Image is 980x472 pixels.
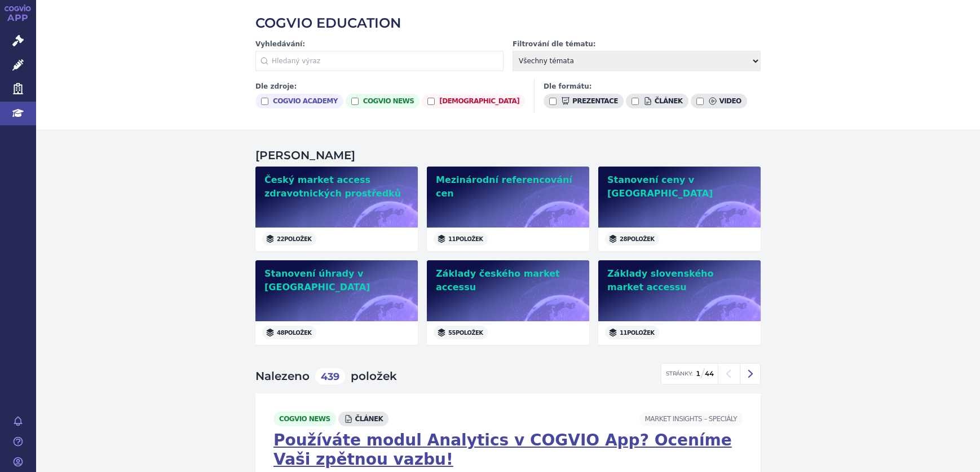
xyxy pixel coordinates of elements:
label: Filtrování dle tématu: [513,40,761,49]
h2: Základy slovenského market accessu [607,267,752,294]
span: 22 položek [262,232,316,246]
input: článek [632,98,639,105]
input: prezentace [549,98,557,105]
label: video [691,94,747,108]
span: Market Insights –⁠ Speciály [639,412,743,426]
a: Základy českého market accessu55položek [427,260,589,345]
a: Stanovení úhrady v [GEOGRAPHIC_DATA]48položek [255,260,418,345]
span: 11 položek [605,326,659,339]
h2: COGVIO EDUCATION [255,14,761,33]
span: 439 [315,368,345,385]
label: [DEMOGRAPHIC_DATA] [422,94,525,108]
span: 11 položek [434,232,488,246]
span: článek [338,412,389,426]
label: cogvio news [346,94,420,108]
input: cogvio academy [261,98,268,105]
h2: Stanovení ceny v [GEOGRAPHIC_DATA] [607,173,752,200]
span: 55 položek [434,326,488,339]
a: Mezinárodní referencování cen11položek [427,167,589,251]
a: Český market access zdravotnických prostředků22položek [255,167,418,251]
input: cogvio news [351,98,359,105]
span: Stránky: [666,371,692,377]
input: Hledaný výraz [255,51,504,71]
h2: Český market access zdravotnických prostředků [264,173,409,200]
a: Používáte modul Analytics v COGVIO App? Oceníme Vaši zpětnou vazbu! [273,431,732,469]
span: 48 položek [262,326,316,339]
h2: [PERSON_NAME] [255,148,761,162]
span: / [700,367,705,381]
label: článek [626,94,688,108]
h3: Dle zdroje: [255,81,525,91]
label: prezentace [544,94,624,108]
h2: Stanovení úhrady v [GEOGRAPHIC_DATA] [264,267,409,294]
span: cogvio news [273,412,336,426]
label: Vyhledávání: [255,40,504,49]
a: Stanovení ceny v [GEOGRAPHIC_DATA]28položek [598,167,761,251]
label: cogvio academy [255,94,343,108]
h2: Nalezeno položek [255,368,397,385]
h2: Mezinárodní referencování cen [436,173,580,200]
h3: Dle formátu: [544,81,747,91]
input: video [696,98,704,105]
span: 28 položek [605,232,659,246]
strong: 1 [696,370,700,377]
strong: 44 [705,370,714,377]
h2: Základy českého market accessu [436,267,580,294]
input: [DEMOGRAPHIC_DATA] [427,98,435,105]
a: Základy slovenského market accessu11položek [598,260,761,345]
